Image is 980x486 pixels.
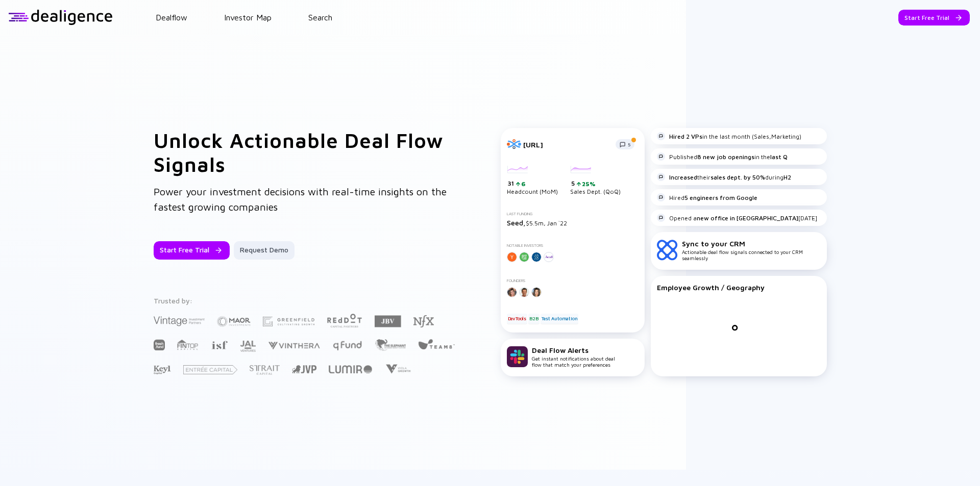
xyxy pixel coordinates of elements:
[234,241,295,260] button: Request Demo
[697,153,754,161] strong: 8 new job openings
[507,212,639,216] div: Last Funding
[250,365,280,375] img: Strait Capital
[154,315,205,327] img: Vintage Investment Partners
[329,365,372,373] img: Lumir Ventures
[507,314,527,324] div: DevTools
[657,132,801,140] div: in the last month (Sales,Marketing)
[669,133,702,140] strong: Hired 2 VPs
[292,365,316,373] img: Jerusalem Venture Partners
[898,10,970,25] button: Start Free Trial
[669,173,697,181] strong: Increased
[682,239,821,248] div: Sync to your CRM
[154,296,457,305] div: Trusted by:
[154,241,230,260] button: Start Free Trial
[507,218,639,227] div: $5.5m, Jan `22
[684,194,757,201] strong: 5 engineers from Google
[507,278,639,283] div: Founders
[528,314,539,324] div: B2B
[581,180,596,188] div: 25%
[211,340,228,349] img: Israel Secondary Fund
[508,180,558,188] div: 31
[263,317,314,326] img: Greenfield Partners
[240,341,256,352] img: JAL Ventures
[154,365,171,375] img: Key1 Capital
[177,339,199,350] img: FINTOP Capital
[657,193,757,201] div: Hired
[532,346,615,354] div: Deal Flow Alerts
[570,166,621,195] div: Sales Dept. (QoQ)
[154,128,460,176] h1: Unlock Actionable Deal Flow Signals
[507,243,639,248] div: Notable Investors
[418,339,455,349] img: Team8
[657,283,821,292] div: Employee Growth / Geography
[770,153,788,161] strong: last Q
[183,365,237,374] img: Entrée Capital
[657,214,817,222] div: Opened a [DATE]
[332,339,362,351] img: Q Fund
[507,166,558,195] div: Headcount (MoM)
[523,140,609,149] div: [URL]
[217,313,251,330] img: Maor Investments
[783,173,791,181] strong: H2
[154,186,447,213] span: Power your investment decisions with real-time insights on the fastest growing companies
[571,180,621,188] div: 5
[375,315,401,328] img: JBV Capital
[710,173,765,181] strong: sales dept. by 50%
[224,13,272,22] a: Investor Map
[375,339,406,351] img: The Elephant
[520,180,526,188] div: 6
[507,218,526,227] span: Seed,
[384,364,411,374] img: Viola Growth
[413,315,434,327] img: NFX
[682,239,821,261] div: Actionable deal flow signals connected to your CRM seamlessly
[327,312,362,328] img: Red Dot Capital Partners
[156,13,187,22] a: Dealflow
[268,341,320,350] img: Vinthera
[532,346,615,368] div: Get instant notifications about deal flow that match your preferences
[308,13,332,22] a: Search
[657,152,788,161] div: Published in the
[657,173,791,181] div: their during
[541,314,578,324] div: Test Automation
[697,214,798,222] strong: new office in [GEOGRAPHIC_DATA]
